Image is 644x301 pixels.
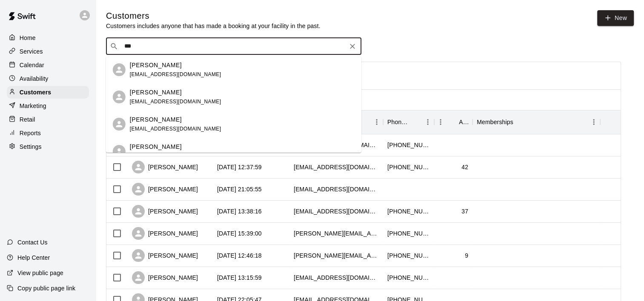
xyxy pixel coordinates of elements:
a: Marketing [7,99,89,112]
div: mkirchner@eagleonline.net [294,207,379,216]
a: Customers [7,86,89,99]
p: Customers includes anyone that has made a booking at your facility in the past. [106,22,321,30]
button: Menu [421,116,434,128]
div: Age [459,110,468,134]
div: 2025-08-11 15:39:00 [217,229,262,238]
button: Menu [587,116,600,128]
div: 2025-08-08 13:15:59 [217,273,262,282]
div: Memberships [477,110,513,134]
p: Copy public page link [17,284,75,292]
div: Age [434,110,472,134]
span: [EMAIL_ADDRESS][DOMAIN_NAME] [130,126,221,132]
div: [PERSON_NAME] [132,161,198,173]
div: sholloman@gmail.com [294,185,379,193]
a: Retail [7,113,89,126]
div: tlump21@gmail.com [294,163,379,171]
p: [PERSON_NAME] [130,142,182,151]
div: Memberships [472,110,600,134]
div: 37 [461,207,468,216]
div: melissa.j.hurley@gmail.com [294,251,379,260]
div: [PERSON_NAME] [132,249,198,262]
div: Search customers by name or email [106,38,361,55]
button: Sort [447,116,459,128]
p: Services [20,47,43,56]
p: [PERSON_NAME] [130,115,182,124]
div: Phone Number [383,110,434,134]
div: Grayson Rullo [113,145,126,158]
p: Calendar [20,61,44,69]
p: Settings [20,142,42,151]
button: Sort [409,116,421,128]
p: Help Center [17,253,50,262]
p: [PERSON_NAME] [130,88,182,97]
div: +17048070337 [387,229,430,238]
p: Retail [20,115,35,124]
div: 9 [465,251,468,260]
p: [PERSON_NAME] [130,61,182,70]
div: 42 [461,163,468,171]
div: Kristen Wingate [113,91,126,103]
div: +17042424434 [387,141,430,149]
span: [EMAIL_ADDRESS][DOMAIN_NAME] [130,71,221,77]
h5: Customers [106,10,321,22]
div: Phone Number [387,110,409,134]
a: Calendar [7,59,89,71]
div: 2025-08-13 12:37:59 [217,163,262,171]
div: Ryan Rullo [113,63,126,76]
button: Sort [513,116,525,128]
div: +17043011285 [387,207,430,216]
div: +17049990743 [387,273,430,282]
a: Settings [7,140,89,153]
p: Marketing [20,102,46,110]
a: Services [7,45,89,58]
div: [PERSON_NAME] [132,183,198,196]
div: +13363451484 [387,163,430,171]
div: Email [289,110,383,134]
div: ryanlrullo@gmail.com [294,273,379,282]
button: Clear [346,40,358,52]
div: 2025-08-12 21:05:55 [217,185,262,193]
button: Menu [434,116,447,128]
p: Reports [20,129,41,137]
div: 2025-08-11 12:46:18 [217,251,262,260]
span: [EMAIL_ADDRESS][DOMAIN_NAME] [130,99,221,105]
div: 2025-08-12 13:38:16 [217,207,262,216]
p: Customers [20,88,51,97]
button: Menu [370,116,383,128]
a: Reports [7,127,89,139]
p: Home [20,34,36,42]
div: [PERSON_NAME] [132,205,198,218]
p: View public page [17,269,63,277]
a: Home [7,31,89,44]
a: Availability [7,72,89,85]
div: [PERSON_NAME] [132,227,198,240]
div: [PERSON_NAME] [132,271,198,284]
p: Availability [20,74,49,83]
div: +19196912510 [387,251,430,260]
div: seth@unlimitedreps.com [294,229,379,238]
a: New [597,10,634,26]
div: Jessica Trull [113,118,126,131]
p: Contact Us [17,238,48,247]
